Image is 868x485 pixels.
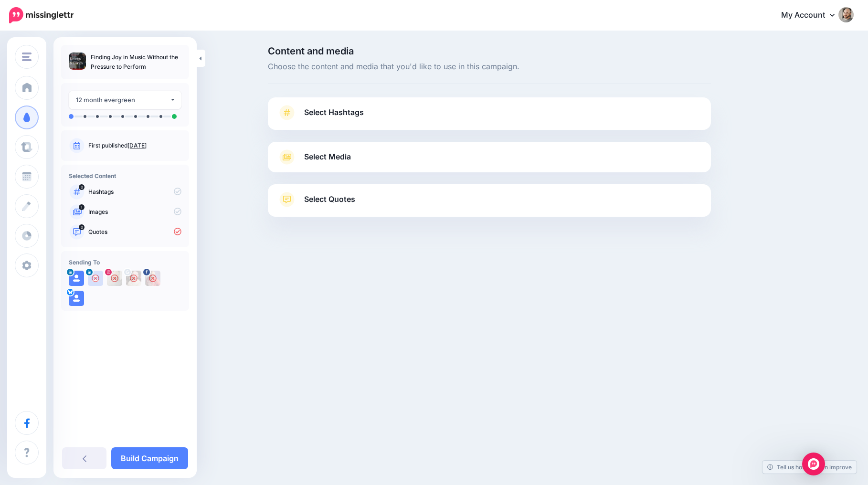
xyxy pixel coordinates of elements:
img: menu.png [22,53,32,61]
span: Choose the content and media that you'd like to use in this campaign. [268,61,711,73]
img: 367970769_252280834413667_3871055010744689418_n-bsa134239.jpg [107,271,122,286]
p: Finding Joy in Music Without the Pressure to Perform [91,53,181,72]
h4: Sending To [69,259,181,266]
img: user_default_image.png [69,271,84,286]
div: Open Intercom Messenger [802,453,825,475]
div: 12 month evergreen [76,95,170,105]
span: 1 [79,204,85,210]
button: 12 month evergreen [69,91,181,109]
img: user_default_image.png [69,291,84,306]
span: Content and media [268,46,711,56]
p: Quotes [88,228,181,236]
h4: Selected Content [69,172,181,179]
img: 293272096_733569317667790_8278646181461342538_n-bsa134236.jpg [145,271,160,286]
img: AAcHTtcBCNpun1ljofrCfxvntSGaKB98Cg21hlB6M2CMCh6FLNZIs96-c-77424.png [126,271,141,286]
a: My Account [772,4,854,27]
span: Select Media [304,150,351,163]
span: Select Hashtags [304,106,364,119]
img: Missinglettr [9,7,74,23]
a: [DATE] [127,142,147,149]
a: Select Hashtags [277,105,701,130]
span: 0 [79,224,85,230]
img: user_default_image.png [88,271,103,286]
p: Hashtags [88,188,181,196]
img: ffc7cdee96670f06d44c5b3b6b2a2a49_thumb.jpg [69,53,86,70]
a: Select Media [277,149,701,165]
p: Images [88,208,181,216]
a: Select Quotes [277,192,701,217]
span: Select Quotes [304,193,355,206]
p: First published [88,141,181,150]
span: 0 [79,184,85,190]
a: Tell us how we can improve [762,461,857,474]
